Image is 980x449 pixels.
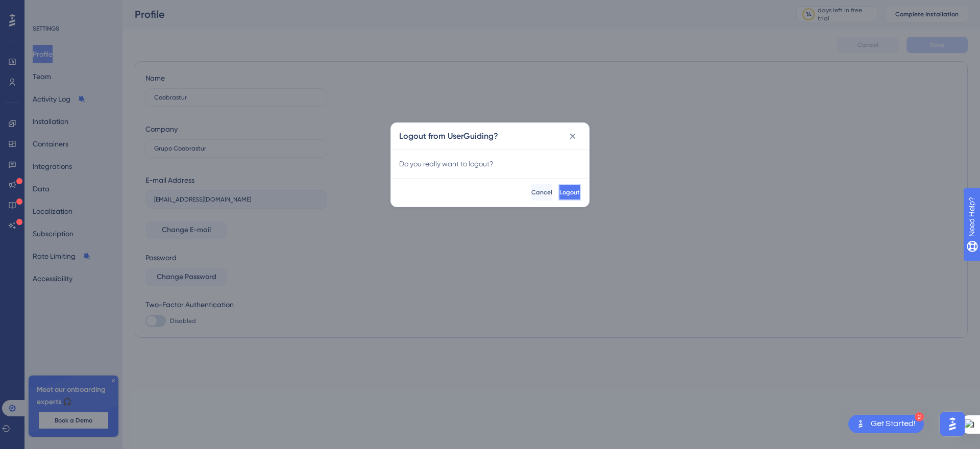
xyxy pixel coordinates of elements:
[399,158,581,170] div: Do you really want to logout?
[871,418,916,430] div: Get Started!
[848,415,924,433] div: Open Get Started! checklist, remaining modules: 2
[559,188,580,196] span: Logout
[531,188,552,196] span: Cancel
[915,412,924,421] div: 2
[399,130,498,142] h2: Logout from UserGuiding?
[854,418,867,430] img: launcher-image-alternative-text
[937,409,968,439] iframe: UserGuiding AI Assistant Launcher
[24,3,64,15] span: Need Help?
